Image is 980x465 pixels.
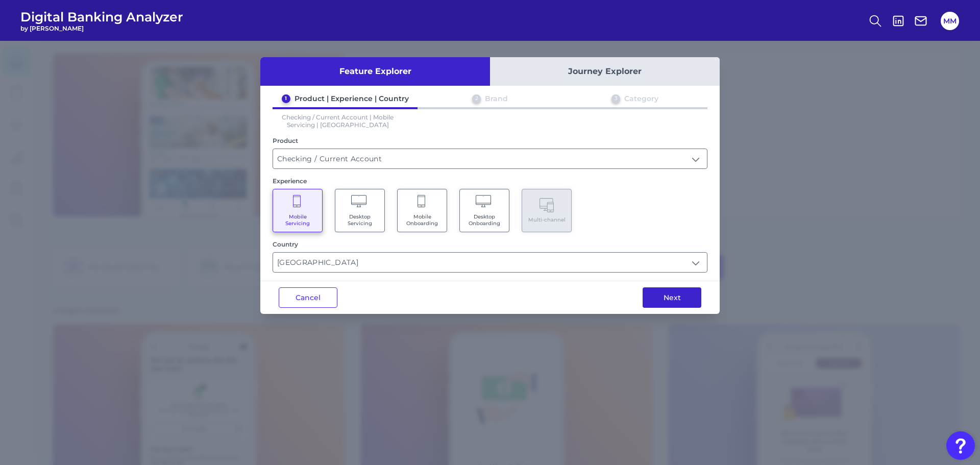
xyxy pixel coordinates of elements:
div: Brand [485,94,508,103]
div: Product [273,137,707,144]
button: Multi-channel [522,189,572,232]
button: Next [643,287,701,308]
div: Country [273,240,707,248]
span: Digital Banking Analyzer [20,9,183,25]
span: Desktop Servicing [340,213,379,227]
div: 3 [611,94,620,103]
div: Product | Experience | Country [295,94,409,103]
button: Mobile Onboarding [397,189,447,232]
button: Cancel [279,287,337,308]
div: 2 [472,94,481,103]
span: Multi-channel [528,216,566,223]
button: Open Resource Center [946,431,975,460]
p: Checking / Current Account | Mobile Servicing | [GEOGRAPHIC_DATA] [273,113,403,129]
button: Desktop Onboarding [459,189,509,232]
button: Mobile Servicing [273,189,323,232]
div: Category [624,94,658,103]
span: Mobile Servicing [278,213,317,227]
span: Mobile Onboarding [403,213,442,227]
span: by [PERSON_NAME] [20,25,183,32]
button: Journey Explorer [490,57,720,86]
button: Feature Explorer [260,57,490,86]
span: Desktop Onboarding [465,213,504,227]
button: MM [941,12,959,30]
div: Experience [273,177,707,185]
button: Desktop Servicing [335,189,385,232]
div: 1 [282,94,290,103]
